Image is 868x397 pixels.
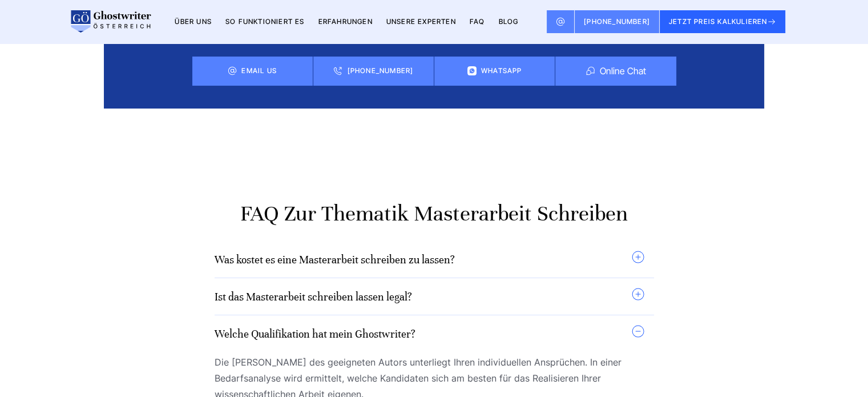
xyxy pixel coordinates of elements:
[470,17,485,26] a: FAQ
[215,327,415,340] a: Welche Qualifikation hat mein Ghostwriter?
[215,324,645,343] summary: Welche Qualifikation hat mein Ghostwriter?
[215,253,455,266] a: Was kostet es eine Masterarbeit schreiben zu lassen?
[575,10,660,33] a: [PHONE_NUMBER]
[498,17,518,26] a: BLOG
[481,66,522,75] a: WhatsApp
[104,200,764,227] h2: FAQ zur Thematik Masterarbeit schreiben
[215,250,645,268] summary: Was kostet es eine Masterarbeit schreiben zu lassen?
[660,10,786,33] button: JETZT PREIS KALKULIEREN
[347,66,413,75] a: [PHONE_NUMBER]
[215,287,645,306] summary: Ist das Masterarbeit schreiben lassen legal?
[215,290,412,303] a: Ist das Masterarbeit schreiben lassen legal?
[318,17,373,26] a: Erfahrungen
[584,17,650,26] span: [PHONE_NUMBER]
[175,17,212,26] a: Über uns
[386,17,456,26] a: Unsere Experten
[225,17,305,26] a: So funktioniert es
[241,66,277,75] a: Email us
[600,66,646,76] button: Online Chat
[556,17,565,26] img: Email
[69,10,151,33] img: logo wirschreiben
